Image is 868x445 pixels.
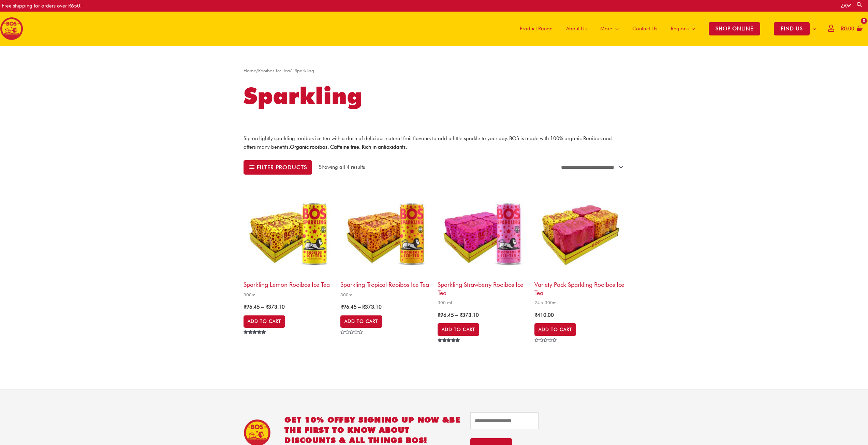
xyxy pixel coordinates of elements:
[438,187,528,277] img: sparkling strawberry rooibos ice tea
[459,312,479,318] bdi: 373.10
[265,304,268,310] span: R
[261,304,264,310] span: –
[438,300,528,306] span: 300 ml
[513,12,559,46] a: Product Range
[258,68,290,73] a: Rooibos Ice Tea
[626,12,664,46] a: Contact Us
[340,187,430,300] a: Sparkling Tropical Rooibos Ice Tea300ml
[244,315,285,328] a: Select options for “Sparkling Lemon Rooibos Ice Tea”
[319,163,365,171] p: Showing all 4 results
[534,187,624,308] a: Variety Pack Sparkling Rooibos Ice Tea24 x 300ml
[438,338,461,358] span: Rated out of 5
[290,144,407,150] strong: Organic rooibos. Caffeine free. Rich in antioxidants.
[664,12,702,46] a: Regions
[438,187,528,308] a: Sparkling Strawberry Rooibos Ice Tea300 ml
[340,187,430,277] img: sparkling tropical rooibos ice tea
[340,277,430,288] h2: Sparkling Tropical Rooibos Ice Tea
[340,292,430,298] span: 300ml
[340,304,357,310] bdi: 96.45
[438,312,440,318] span: R
[244,80,624,112] h1: Sparkling
[344,415,450,424] span: BY SIGNING UP NOW &
[702,12,767,46] a: SHOP ONLINE
[362,304,365,310] span: R
[265,304,285,310] bdi: 373.10
[358,304,361,310] span: –
[244,134,624,151] p: Sip on lightly sparkling rooibos ice tea with a dash of delicious natural fruit flavours to add a...
[438,323,479,336] a: Select options for “Sparkling Strawberry Rooibos Ice Tea”
[244,330,267,350] span: Rated out of 5
[438,277,528,297] h2: Sparkling Strawberry Rooibos Ice Tea
[841,26,844,32] span: R
[534,277,624,297] h2: Variety Pack Sparkling Rooibos Ice Tea
[774,22,810,35] span: FIND US
[455,312,458,318] span: –
[362,304,382,310] bdi: 373.10
[257,165,307,170] span: Filter products
[671,18,689,39] span: Regions
[856,1,863,8] a: Search button
[534,312,537,318] span: R
[438,312,454,318] bdi: 96.45
[841,26,854,32] bdi: 0.00
[534,312,554,318] bdi: 410.00
[841,3,851,9] a: ZA
[244,304,260,310] bdi: 96.45
[557,162,624,173] select: Shop order
[244,68,256,73] a: Home
[709,22,760,35] span: SHOP ONLINE
[244,187,334,277] img: sparkling lemon rooibos ice tea
[508,12,823,46] nav: Site Navigation
[244,304,246,310] span: R
[534,323,576,336] a: Add to cart: “Variety Pack Sparkling Rooibos Ice Tea”
[340,304,343,310] span: R
[340,315,382,328] a: Select options for “Sparkling Tropical Rooibos Ice Tea”
[593,12,626,46] a: More
[244,160,312,175] button: Filter products
[600,18,612,39] span: More
[244,292,334,298] span: 300ml
[244,187,334,300] a: Sparkling Lemon Rooibos Ice Tea300ml
[534,300,624,306] span: 24 x 300ml
[459,312,462,318] span: R
[559,12,593,46] a: About Us
[840,21,863,36] a: View Shopping Cart, empty
[566,18,587,39] span: About Us
[534,187,624,277] img: Variety Pack Sparkling Rooibos Ice Tea
[632,18,657,39] span: Contact Us
[244,277,334,288] h2: Sparkling Lemon Rooibos Ice Tea
[244,66,624,75] nav: Breadcrumb
[520,18,553,39] span: Product Range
